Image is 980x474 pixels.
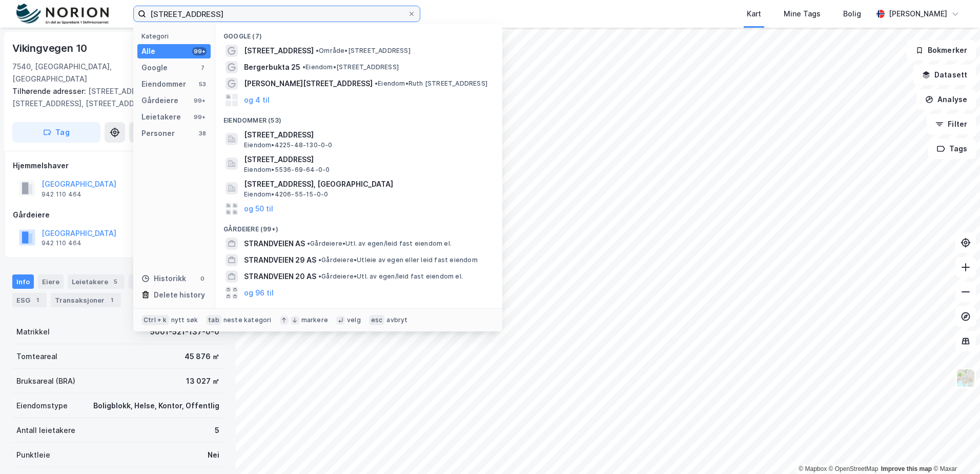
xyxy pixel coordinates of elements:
[38,274,64,289] div: Eiere
[316,47,411,55] span: Område • [STREET_ADDRESS]
[307,240,452,248] span: Gårdeiere • Utl. av egen/leid fast eiendom el.
[881,465,932,472] a: Improve this map
[244,94,270,106] button: og 4 til
[110,276,120,287] div: 5
[107,295,117,305] div: 1
[307,240,310,247] span: •
[244,270,316,283] span: STRANDVEIEN 20 AS
[913,65,976,85] button: Datasett
[12,40,89,56] div: Vikingvegen 10
[244,166,330,174] span: Eiendom • 5536-69-64-0-0
[244,254,316,266] span: STRANDVEIEN 29 AS
[244,238,305,250] span: STRANDVEIEN AS
[12,85,215,110] div: [STREET_ADDRESS], [STREET_ADDRESS], [STREET_ADDRESS]
[141,45,155,57] div: Alle
[386,316,407,324] div: avbryt
[369,315,385,325] div: esc
[141,78,186,90] div: Eiendommer
[192,47,207,55] div: 99+
[316,47,319,54] span: •
[318,256,321,264] span: •
[198,80,207,88] div: 53
[12,87,88,95] span: Tilhørende adresser:
[185,350,219,363] div: 45 876 ㎡
[129,274,167,289] div: Datasett
[192,96,207,105] div: 99+
[929,425,980,474] iframe: Chat Widget
[93,400,219,412] div: Boligblokk, Helse, Kontor, Offentlig
[141,315,169,325] div: Ctrl + k
[375,80,487,88] span: Eiendom • Ruth [STREET_ADDRESS]
[799,465,827,472] a: Mapbox
[889,8,947,20] div: [PERSON_NAME]
[141,111,181,123] div: Leietakere
[208,449,219,461] div: Nei
[16,375,75,387] div: Bruksareal (BRA)
[12,61,143,85] div: 7540, [GEOGRAPHIC_DATA], [GEOGRAPHIC_DATA]
[916,89,976,110] button: Analyse
[42,239,81,247] div: 942 110 464
[956,368,975,388] img: Z
[198,274,207,283] div: 0
[301,316,328,324] div: markere
[141,94,178,107] div: Gårdeiere
[215,217,502,235] div: Gårdeiere (99+)
[32,295,43,305] div: 1
[198,129,207,137] div: 38
[244,45,314,57] span: [STREET_ADDRESS]
[318,256,478,264] span: Gårdeiere • Utleie av egen eller leid fast eiendom
[13,209,223,221] div: Gårdeiere
[12,274,34,289] div: Info
[154,289,205,301] div: Delete history
[318,272,463,281] span: Gårdeiere • Utl. av egen/leid fast eiendom el.
[215,424,219,437] div: 5
[198,64,207,72] div: 7
[843,8,861,20] div: Bolig
[747,8,761,20] div: Kart
[16,449,50,461] div: Punktleie
[244,77,373,90] span: [PERSON_NAME][STREET_ADDRESS]
[215,24,502,43] div: Google (7)
[68,274,125,289] div: Leietakere
[927,114,976,134] button: Filter
[318,272,321,280] span: •
[244,287,274,299] button: og 96 til
[302,63,399,71] span: Eiendom • [STREET_ADDRESS]
[150,326,219,338] div: 5001-521-137-0-0
[42,190,81,199] div: 942 110 464
[829,465,879,472] a: OpenStreetMap
[784,8,821,20] div: Mine Tags
[171,316,198,324] div: nytt søk
[244,203,273,215] button: og 50 til
[244,141,333,149] span: Eiendom • 4225-48-130-0-0
[16,424,75,437] div: Antall leietakere
[16,400,68,412] div: Eiendomstype
[16,350,57,363] div: Tomteareal
[16,4,109,25] img: norion-logo.80e7a08dc31c2e691866.png
[244,190,328,199] span: Eiendom • 4206-55-15-0-0
[12,122,100,143] button: Tag
[347,316,361,324] div: velg
[146,6,407,22] input: Søk på adresse, matrikkel, gårdeiere, leietakere eller personer
[206,315,221,325] div: tab
[141,62,168,74] div: Google
[141,272,186,285] div: Historikk
[928,139,976,159] button: Tags
[907,40,976,61] button: Bokmerker
[141,127,175,140] div: Personer
[192,113,207,121] div: 99+
[141,32,211,40] div: Kategori
[302,63,305,71] span: •
[16,326,50,338] div: Matrikkel
[244,153,490,166] span: [STREET_ADDRESS]
[12,293,47,307] div: ESG
[244,178,490,190] span: [STREET_ADDRESS], [GEOGRAPHIC_DATA]
[186,375,219,387] div: 13 027 ㎡
[375,80,378,87] span: •
[223,316,272,324] div: neste kategori
[215,108,502,127] div: Eiendommer (53)
[244,61,300,73] span: Bergerbukta 25
[13,160,223,172] div: Hjemmelshaver
[51,293,121,307] div: Transaksjoner
[244,129,490,141] span: [STREET_ADDRESS]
